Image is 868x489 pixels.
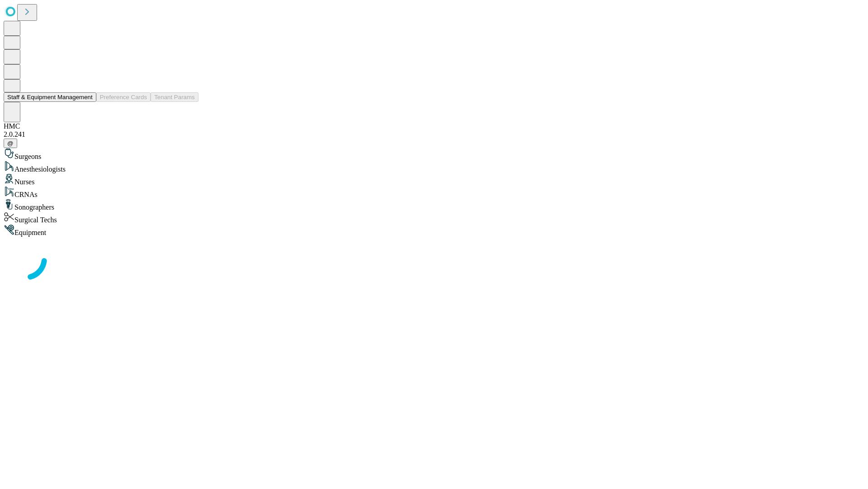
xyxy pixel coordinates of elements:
[151,92,198,102] button: Tenant Params
[4,161,864,173] div: Anesthesiologists
[4,224,864,237] div: Equipment
[4,199,864,211] div: Sonographers
[4,211,864,224] div: Surgical Techs
[4,173,864,186] div: Nurses
[4,92,96,102] button: Staff & Equipment Management
[4,139,17,148] button: @
[7,140,14,147] span: @
[4,122,864,130] div: HMC
[4,130,864,139] div: 2.0.241
[4,148,864,161] div: Surgeons
[96,92,151,102] button: Preference Cards
[4,186,864,199] div: CRNAs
